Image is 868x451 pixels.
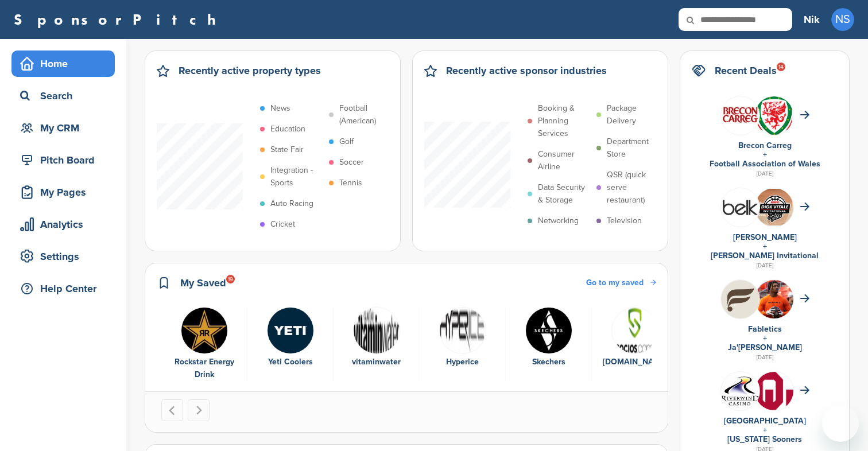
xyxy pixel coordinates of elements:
h3: Nik [804,11,820,28]
div: Yeti Coolers [253,356,327,368]
p: Department Store [607,135,660,161]
p: Package Delivery [607,102,660,127]
a: Rockstar energy logo Rockstar Energy Drink [167,307,241,382]
div: [DOMAIN_NAME] [598,356,672,368]
div: [DATE] [692,261,838,271]
img: Data?1415805766 [755,372,793,425]
div: 5 of 6 [506,307,592,382]
a: Hypericelogo Hyperice [425,307,499,369]
p: Education [270,123,305,135]
p: Cricket [270,218,295,231]
img: Fvoowbej 400x400 [721,96,759,135]
a: Vitamin water logo black vitaminwater [339,307,413,369]
a: Home [11,50,115,77]
a: Brecon Carreg [738,141,792,150]
img: 170px football association of wales logo.svg [755,96,793,141]
p: Television [607,215,642,227]
p: Golf [339,135,354,148]
a: Fabletics [748,324,782,334]
h2: Recently active sponsor industries [446,63,607,79]
a: Socios [DOMAIN_NAME] [598,307,672,369]
div: Home [17,53,115,74]
div: 4 of 6 [420,307,506,382]
h2: Recent Deals [715,63,777,79]
a: Nik [804,7,820,32]
a: Ja'[PERSON_NAME] [728,343,802,352]
img: Cleanshot 2025 09 07 at 20.31.59 2x [755,189,793,225]
div: Settings [17,246,115,267]
a: [GEOGRAPHIC_DATA] [724,416,806,426]
p: Consumer Airline [538,148,591,173]
span: NS [831,8,854,31]
div: 1 of 6 [161,307,247,382]
p: News [270,102,290,115]
button: Next slide [188,399,210,421]
p: Football (American) [339,102,392,127]
img: Hb geub1 400x400 [721,280,759,318]
a: + [763,150,767,160]
div: Rockstar Energy Drink [167,356,241,381]
img: Socios [611,307,658,354]
a: Football Association of Wales [710,159,820,169]
a: [US_STATE] Sooners [727,434,802,444]
div: My Pages [17,182,115,203]
div: 2 of 6 [247,307,334,382]
p: QSR (quick serve restaurant) [607,169,660,207]
img: Data [721,376,759,406]
iframe: Button to launch messaging window [822,405,859,442]
div: 14 [777,63,785,71]
img: Hypericelogo [439,307,486,354]
div: Hyperice [425,356,499,368]
img: Lvn7baau 400x400 [267,307,314,354]
div: Skechers [511,356,586,368]
p: Tennis [339,177,362,189]
p: Auto Racing [270,197,313,210]
div: Pitch Board [17,150,115,170]
a: Help Center [11,275,115,302]
a: Pitch Board [11,147,115,173]
a: Analytics [11,211,115,238]
div: [DATE] [692,352,838,363]
a: + [763,242,767,251]
p: Data Security & Storage [538,181,591,207]
a: Go to my saved [586,277,656,289]
h2: My Saved [180,275,226,291]
p: Integration - Sports [270,164,323,189]
div: Help Center [17,278,115,299]
p: Soccer [339,156,364,169]
div: Search [17,85,115,106]
a: 8nczzt4r 400x400 Skechers [511,307,586,369]
img: Vitamin water logo black [353,307,400,354]
p: State Fair [270,143,304,156]
p: Networking [538,215,579,227]
div: vitaminwater [339,356,413,368]
a: + [763,333,767,343]
a: [PERSON_NAME] [733,232,797,242]
div: 19 [226,275,235,283]
div: 6 of 6 [592,307,678,382]
button: Go to last slide [161,399,183,421]
a: My CRM [11,115,115,141]
div: Analytics [17,214,115,235]
img: Rockstar energy logo [181,307,228,354]
div: [DATE] [692,169,838,179]
p: Booking & Planning Services [538,102,591,140]
div: 3 of 6 [334,307,420,382]
img: L 1bnuap 400x400 [721,188,759,227]
a: Search [11,83,115,109]
a: Lvn7baau 400x400 Yeti Coolers [253,307,327,369]
img: Ja'marr chase [755,280,793,326]
a: Settings [11,243,115,270]
img: 8nczzt4r 400x400 [525,307,572,354]
a: SponsorPitch [14,12,223,27]
a: + [763,425,767,435]
span: Go to my saved [586,278,644,287]
h2: Recently active property types [179,63,321,79]
a: [PERSON_NAME] Invitational [711,251,819,261]
div: My CRM [17,118,115,138]
a: My Pages [11,179,115,205]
